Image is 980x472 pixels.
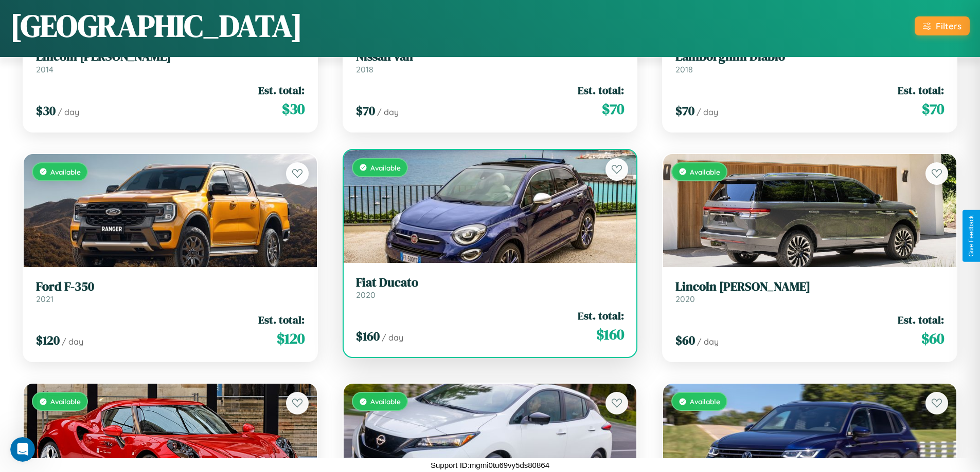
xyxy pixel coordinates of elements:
span: $ 160 [356,328,380,345]
span: / day [697,336,719,347]
span: / day [697,107,718,117]
iframe: Intercom live chat [10,437,35,462]
div: Filters [936,21,961,31]
h3: Lincoln [PERSON_NAME] [36,49,305,64]
span: $ 70 [675,102,694,119]
span: $ 70 [922,99,944,119]
h3: Nissan Van [356,49,625,64]
span: $ 30 [36,102,56,119]
a: Lamborghini Diablo2018 [675,49,944,74]
span: 2018 [675,64,693,74]
span: 2018 [356,64,373,74]
a: Lincoln [PERSON_NAME]2014 [36,49,305,74]
span: $ 30 [282,99,305,119]
a: Fiat Ducato2020 [356,275,625,300]
button: Filters [915,16,970,35]
a: Ford F-3502021 [36,279,305,305]
a: Nissan Van2018 [356,49,625,74]
span: Available [690,167,720,176]
h3: Ford F-350 [36,279,305,294]
span: $ 60 [921,328,944,349]
span: Available [690,397,720,406]
h3: Lamborghini Diablo [675,49,944,64]
span: Available [370,397,401,406]
span: / day [58,107,79,117]
div: Give Feedback [968,215,975,257]
span: / day [62,336,83,347]
span: $ 70 [356,102,375,119]
a: Lincoln [PERSON_NAME]2020 [675,279,944,305]
span: $ 120 [36,332,60,349]
span: $ 60 [675,332,695,349]
span: Available [370,163,401,172]
span: 2020 [675,294,695,304]
span: / day [382,332,403,343]
span: 2020 [356,290,376,300]
span: Est. total: [258,83,305,98]
span: Est. total: [898,83,944,98]
span: $ 70 [602,99,624,119]
span: Available [50,167,81,176]
span: 2021 [36,294,54,304]
span: Est. total: [578,83,624,98]
h1: [GEOGRAPHIC_DATA] [10,5,302,47]
p: Support ID: mgmi0tu69vy5ds80864 [431,458,549,472]
span: Est. total: [578,308,624,323]
h3: Lincoln [PERSON_NAME] [675,279,944,294]
span: Est. total: [258,312,305,327]
h3: Fiat Ducato [356,275,625,290]
span: Available [50,397,81,406]
span: $ 120 [277,328,305,349]
span: Est. total: [898,312,944,327]
span: $ 160 [596,324,624,345]
span: / day [377,107,399,117]
span: 2014 [36,64,54,74]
